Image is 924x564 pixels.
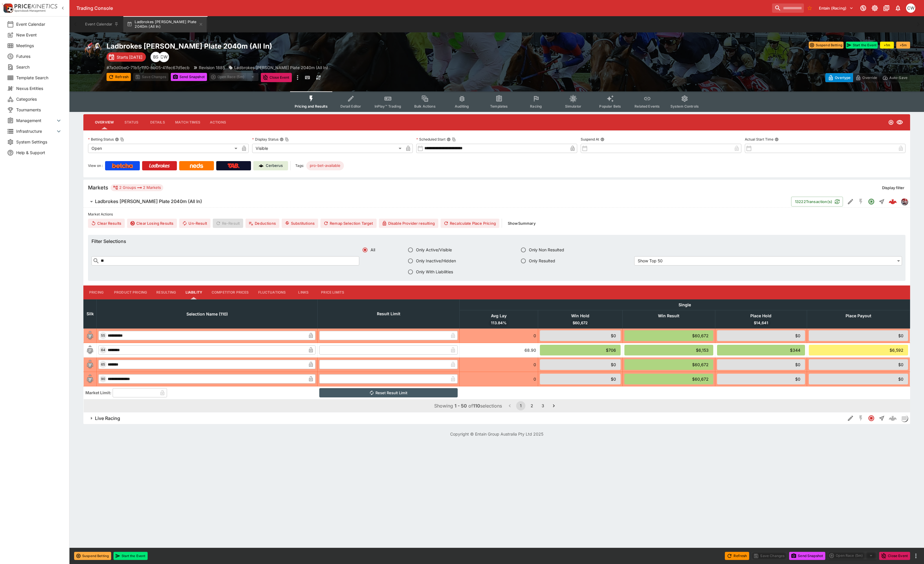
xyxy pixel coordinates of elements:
[199,64,225,71] p: Revision 1885
[880,42,894,49] button: +1m
[745,137,773,142] p: Actual Start Time
[775,137,779,141] button: Actual Start Time
[809,359,908,370] div: $0
[107,42,508,51] h2: Copy To Clipboard
[109,285,152,299] button: Product Pricing
[652,312,686,319] span: Win Result
[416,247,452,253] span: Only Active/Visible
[95,198,202,204] h6: Ladbrokes [PERSON_NAME] Plate 2040m (All In)
[845,413,856,423] button: Edit Detail
[538,401,547,410] button: Go to page 3
[16,32,62,38] span: New Event
[88,144,239,153] div: Open
[112,163,133,168] img: Betcha
[815,3,857,13] button: Select Tenant
[85,360,95,369] img: blank-silk.png
[318,299,459,328] th: Result Limit
[294,73,301,82] button: more
[83,285,109,299] button: Pricing
[127,219,177,228] button: Clear Losing Results
[16,85,62,91] span: Nexus Entities
[100,348,106,352] span: 64
[809,345,908,355] div: $6,592
[319,388,458,397] button: Reset Result Limit
[489,320,509,326] span: 113.84%
[306,161,344,170] div: Betting Target: cerberus
[149,163,170,168] img: Ladbrokes
[190,163,203,168] img: Neds
[107,64,190,71] p: Copy To Clipboard
[144,115,170,129] button: Details
[527,401,536,410] button: Go to page 2
[459,299,910,310] th: Single
[14,10,46,12] img: Sportsbook Management
[88,184,108,191] h5: Markets
[16,21,62,27] span: Event Calendar
[83,412,845,424] button: Live Racing
[565,312,596,319] span: Win Hold
[375,104,401,108] span: InPlay™ Trading
[290,285,316,299] button: Links
[120,137,124,141] button: Copy To Clipboard
[473,403,480,409] b: 110
[113,552,148,560] button: Start the Event
[809,330,908,341] div: $0
[95,415,120,421] h6: Live Racing
[454,403,467,409] b: 1 - 50
[717,345,805,355] div: $344
[889,198,897,206] img: logo-cerberus--red.svg
[828,552,877,560] div: split button
[877,413,887,423] button: Straight
[870,3,880,13] button: Toggle light/dark mode
[791,197,843,207] button: 13222Transaction(s)
[441,219,499,228] button: Recalculate Place Pricing
[717,374,805,384] div: $0
[634,256,902,266] div: Show Top 50
[85,390,111,396] h3: Market Limit:
[16,96,62,102] span: Categories
[85,331,95,340] img: blank-silk.png
[88,161,103,170] label: View on :
[624,330,713,341] div: $60,672
[901,415,907,421] img: liveracing
[772,3,804,13] input: search
[751,320,771,326] span: $14,641
[82,16,122,32] button: Event Calendar
[461,347,536,353] div: 68.90
[879,183,908,192] button: Display filter
[320,219,377,228] button: Remap Selection Target
[14,4,57,8] img: PriceKinetics
[744,312,778,319] span: Place Hold
[516,401,525,410] button: page 1
[252,137,278,142] p: Display Status
[316,285,349,299] button: Price Limits
[213,219,243,228] span: Re-Result
[889,75,907,81] p: Auto-Save
[879,552,910,560] button: Close Event
[901,198,907,205] img: pricekinetics
[16,53,62,59] span: Futures
[866,196,877,207] button: Open
[16,139,62,145] span: System Settings
[259,163,263,168] img: Cerberus
[858,3,868,13] button: Connected to PK
[856,196,866,207] button: SGM Disabled
[904,2,917,14] button: Christopher Winter
[371,247,375,253] span: All
[205,115,231,129] button: Actions
[228,163,240,168] img: TabNZ
[839,312,878,319] span: Place Payout
[113,184,161,191] div: 2 Groups 2 Markets
[2,2,13,14] img: PriceKinetics Logo
[549,401,558,410] button: Go to next page
[306,163,344,169] span: pro-bet-available
[117,54,142,60] p: Starts [DATE]
[152,285,181,299] button: Resulting
[624,345,713,355] div: $6,153
[90,115,118,129] button: Overview
[88,219,125,228] button: Clear Results
[896,119,903,126] svg: Visible
[180,311,234,318] span: Selection Name (110)
[452,137,456,141] button: Copy To Clipboard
